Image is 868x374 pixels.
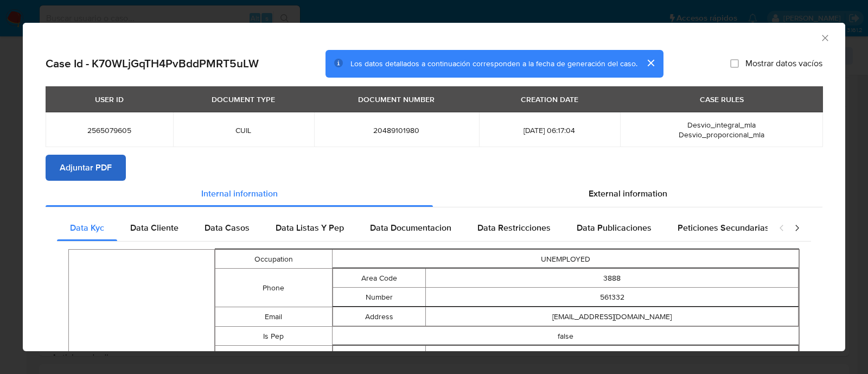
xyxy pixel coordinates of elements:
[426,346,799,365] td: CUIL
[426,307,799,326] td: [EMAIL_ADDRESS][DOMAIN_NAME]
[215,327,332,346] td: Is Pep
[492,125,607,135] span: [DATE] 06:17:04
[333,269,426,288] td: Area Code
[426,269,799,288] td: 3888
[59,125,160,135] span: 2565079605
[352,90,441,109] div: DOCUMENT NUMBER
[820,33,829,42] button: Cerrar ventana
[426,288,799,307] td: 561332
[130,221,178,234] span: Data Cliente
[70,221,104,234] span: Data Kyc
[333,346,426,365] td: Type
[332,250,799,269] td: UNEMPLOYED
[215,269,332,307] td: Phone
[57,215,768,241] div: Detailed internal info
[327,125,466,135] span: 20489101980
[477,221,551,234] span: Data Restricciones
[46,155,126,181] button: Adjuntar PDF
[276,221,344,234] span: Data Listas Y Pep
[577,221,652,234] span: Data Publicaciones
[186,125,301,135] span: CUIL
[745,58,822,69] span: Mostrar datos vacíos
[370,221,451,234] span: Data Documentacion
[730,59,739,68] input: Mostrar datos vacíos
[514,90,585,109] div: CREATION DATE
[215,307,332,327] td: Email
[687,119,756,130] span: Desvio_integral_mla
[332,327,799,346] td: false
[333,288,426,307] td: Number
[46,181,822,207] div: Detailed info
[23,23,845,351] div: closure-recommendation-modal
[679,129,764,140] span: Desvio_proporcional_mla
[350,58,637,69] span: Los datos detallados a continuación corresponden a la fecha de generación del caso.
[637,50,663,76] button: cerrar
[60,156,112,180] span: Adjuntar PDF
[201,187,278,200] span: Internal information
[88,90,130,109] div: USER ID
[589,187,667,200] span: External information
[205,90,282,109] div: DOCUMENT TYPE
[46,56,259,71] h2: Case Id - K70WLjGqTH4PvBddPMRT5uLW
[678,221,769,234] span: Peticiones Secundarias
[693,90,750,109] div: CASE RULES
[333,307,426,326] td: Address
[215,250,332,269] td: Occupation
[205,221,250,234] span: Data Casos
